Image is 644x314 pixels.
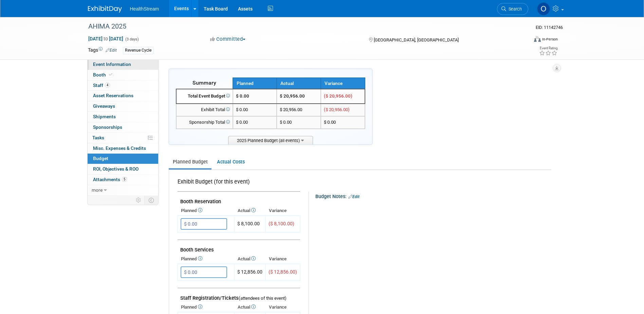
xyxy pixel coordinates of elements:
[233,78,277,89] th: Planned
[265,254,300,264] th: Variance
[106,48,117,53] a: Edit
[539,47,557,50] div: Event Rating
[315,191,551,200] div: Budget Notes:
[178,192,300,206] td: Booth Reservation
[93,156,108,161] span: Budget
[93,93,133,98] span: Asset Reservations
[374,37,459,42] span: [GEOGRAPHIC_DATA], [GEOGRAPHIC_DATA]
[88,70,158,80] a: Booth
[506,6,522,12] span: Search
[488,35,558,46] div: Event Format
[178,240,300,255] td: Booth Services
[123,47,153,54] div: Revenue Cycle
[178,178,297,189] div: Exhibit Budget (for this event)
[88,36,124,42] span: [DATE] [DATE]
[105,83,110,88] span: 4
[179,119,230,126] div: Sponsorship Total
[178,302,234,312] th: Planned
[265,206,300,215] th: Variance
[88,47,117,54] td: Tags
[93,114,116,119] span: Shipments
[239,296,287,301] span: (attendees of this event)
[321,78,365,89] th: Variance
[93,124,122,130] span: Sponsorships
[542,37,558,42] div: In-Person
[178,254,234,264] th: Planned
[265,302,300,312] th: Variance
[93,103,115,109] span: Giveaways
[88,133,158,143] a: Tasks
[497,3,528,15] a: Search
[536,25,563,30] span: Event ID: 11142746
[179,107,230,113] div: Exhibit Total
[93,72,114,77] span: Booth
[348,194,360,199] a: Edit
[88,143,158,154] a: Misc. Expenses & Credits
[88,175,158,185] a: Attachments5
[236,93,249,99] span: $ 0.00
[122,177,127,182] span: 5
[192,80,216,86] span: Summary
[236,120,248,125] span: $ 0.00
[93,83,110,88] span: Staff
[88,6,122,13] img: ExhibitDay
[93,145,146,151] span: Misc. Expenses & Credits
[125,37,139,41] span: (3 days)
[277,104,321,116] td: $ 20,956.00
[88,101,158,111] a: Giveaways
[93,166,139,172] span: ROI, Objectives & ROO
[93,177,127,182] span: Attachments
[234,254,265,264] th: Actual
[234,264,265,281] td: $ 12,856.00
[133,196,145,205] td: Personalize Event Tab Strip
[92,135,104,140] span: Tasks
[228,136,313,144] span: 2025 Planned Budget (all events)
[109,73,112,76] i: Booth reservation complete
[269,221,294,226] span: ($ 8,100.00)
[144,196,158,205] td: Toggle Event Tabs
[178,206,234,215] th: Planned
[92,187,103,193] span: more
[88,164,158,174] a: ROI, Objectives & ROO
[208,36,248,43] button: Committed
[234,206,265,215] th: Actual
[88,91,158,101] a: Asset Reservations
[169,156,211,168] a: Planned Budget
[88,185,158,195] a: more
[237,221,260,226] span: $ 8,100.00
[88,81,158,91] a: Staff4
[236,107,248,112] span: $ 0.00
[324,93,352,99] span: ($ 20,956.00)
[88,112,158,122] a: Shipments
[324,120,336,125] span: $ 0.00
[86,20,518,33] div: AHIMA 2025
[88,59,158,70] a: Event Information
[103,36,109,41] span: to
[269,269,297,275] span: ($ 12,856.00)
[88,154,158,164] a: Budget
[534,36,541,42] img: Format-Inperson.png
[277,89,321,104] td: $ 20,956.00
[234,302,265,312] th: Actual
[537,2,550,15] img: Olivia Christopher
[179,93,230,100] div: Total Event Budget
[324,107,350,112] span: ($ 20,956.00)
[93,62,131,67] span: Event Information
[88,122,158,133] a: Sponsorships
[277,116,321,129] td: $ 0.00
[277,78,321,89] th: Actual
[178,288,300,303] td: Staff Registration/Tickets
[130,6,159,12] span: HealthStream
[213,156,249,168] a: Actual Costs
